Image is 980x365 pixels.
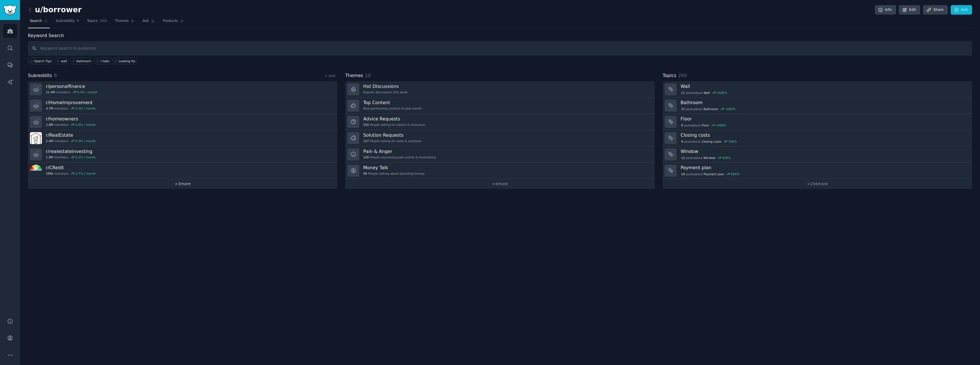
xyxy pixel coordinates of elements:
div: members [46,123,96,127]
span: 550 [363,123,369,127]
h3: Money Talk [363,165,424,171]
a: +3more [28,179,337,189]
a: +4more [345,179,655,189]
h3: Floor [681,116,968,122]
a: Subreddits9 [54,17,81,28]
span: Ask [143,19,149,24]
span: 21.4M [46,90,55,94]
span: 2.8M [46,123,53,127]
a: Payment plan18postsaboutPayment plan600% [663,163,972,179]
a: r/realestateinvesting1.9Mmembers0.2% / month [28,146,337,163]
span: Search Tips [34,59,52,63]
div: 630 % [722,156,731,160]
a: +194more [663,179,972,189]
a: Products [161,17,186,28]
span: 9 [77,19,79,24]
span: 1.9M [46,155,53,159]
a: Floor9postsaboutFloor1000% [663,114,972,130]
div: People asking for advice & resources [363,123,425,127]
span: 108 [363,155,369,159]
a: r/personalfinance21.4Mmembers0.4% / month [28,81,337,98]
div: members [46,172,96,176]
div: post s about [681,90,728,95]
h2: u/borrower [28,5,82,15]
a: Solution Requests157People asking for tools & solutions [345,130,655,146]
a: Themes [113,17,137,28]
span: 200 [678,73,687,78]
span: 289k [46,172,53,176]
div: People talking about spending money [363,172,424,176]
span: 12 [681,156,685,160]
h3: r/ homeowners [46,116,96,122]
div: 700 % [728,140,737,144]
div: 1000 % [725,107,736,111]
a: bathroom [70,58,92,64]
a: Topics200 [85,17,109,28]
a: I hate [94,58,111,64]
div: Best-performing content of past month [363,106,422,110]
span: Closing costs [702,140,721,144]
span: 10 [365,73,371,78]
a: r/RealEstate2.4Mmembers0.3% / month [28,130,337,146]
h3: r/ RealEstate [46,132,96,138]
div: members [46,106,96,110]
h3: Window [681,148,968,154]
img: RealEstate [30,132,42,144]
button: Search Tips [28,58,53,64]
span: 9 [681,123,683,127]
span: 157 [363,139,369,143]
img: CRedit [30,165,42,177]
span: 2.4M [46,139,53,143]
h3: Closing costs [681,132,968,138]
span: 9 [54,73,57,78]
a: Ask [141,17,157,28]
span: Window [704,156,715,160]
a: Looking for [113,58,137,64]
a: Money Talk98People talking about spending money [345,163,655,179]
input: Keyword search in audience [28,41,972,56]
a: Bathroom15postsaboutBathroom1000% [663,98,972,114]
div: 1000 % [716,123,727,127]
span: Floor [702,123,709,127]
div: I hate [101,59,109,63]
div: post s about [681,139,737,144]
span: Topics [87,19,97,24]
span: Search [30,19,42,24]
h3: Top Content [363,100,422,106]
span: Themes [345,72,363,79]
a: r/CRedit289kmembers2.7% / month [28,163,337,179]
span: Topics [663,72,676,79]
div: post s about [681,123,727,128]
span: 15 [681,107,685,111]
a: Wall11postsaboutWall1000% [663,81,972,98]
div: Looking for [119,59,136,63]
h3: r/ HomeImprovement [46,100,96,106]
div: 1000 % [717,91,727,95]
a: Search [28,17,50,28]
label: Keyword Search [28,33,64,38]
a: Closing costs9postsaboutClosing costs700% [663,130,972,146]
h3: Wall [681,83,968,89]
h3: Bathroom [681,100,968,106]
h3: Pain & Anger [363,148,436,154]
div: 600 % [731,172,740,176]
div: post s about [681,106,736,112]
div: People expressing pain points & frustrations [363,155,436,159]
div: wall [61,59,67,63]
a: r/homeowners2.8Mmembers0.6% / month [28,114,337,130]
h3: r/ realestateinvesting [46,148,96,154]
div: members [46,139,96,143]
span: 11 [681,91,685,95]
div: members [46,90,97,94]
a: r/HomeImprovement4.7Mmembers0.3% / month [28,98,337,114]
a: Top ContentBest-performing content of past month [345,98,655,114]
div: 0.3 % / month [75,106,96,110]
span: 200 [100,19,107,24]
span: Subreddits [28,72,52,79]
a: + Add [324,74,335,78]
a: Advice Requests550People asking for advice & resources [345,114,655,130]
a: wall [55,58,68,64]
div: Popular discussions this week [363,90,408,94]
a: Add [951,5,972,15]
span: Subreddits [56,19,75,24]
